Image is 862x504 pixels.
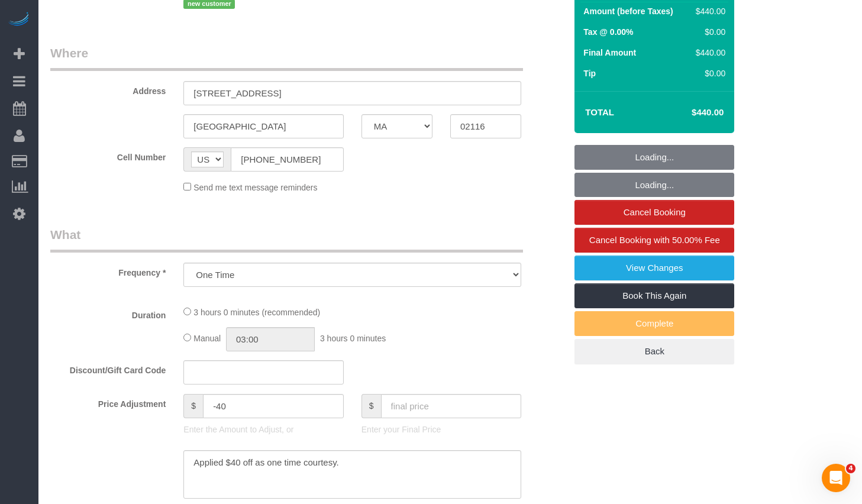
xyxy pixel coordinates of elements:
a: View Changes [574,256,734,280]
input: final price [381,394,522,418]
label: Price Adjustment [41,394,175,410]
input: Cell Number [231,147,343,172]
label: Discount/Gift Card Code [41,360,175,376]
label: Final Amount [583,47,636,59]
iframe: Intercom live chat [822,464,850,492]
span: Manual [193,334,221,343]
span: 3 hours 0 minutes (recommended) [193,308,320,317]
a: Cancel Booking [574,200,734,225]
label: Address [41,81,175,97]
strong: Total [585,107,614,117]
label: Duration [41,305,175,321]
span: 4 [846,464,855,473]
label: Amount (before Taxes) [583,5,673,17]
legend: What [50,226,523,253]
div: $0.00 [691,67,725,79]
a: Back [574,339,734,364]
legend: Where [50,44,523,71]
a: Cancel Booking with 50.00% Fee [574,228,734,253]
label: Cell Number [41,147,175,163]
img: Automaid Logo [7,12,31,28]
div: $0.00 [691,26,725,38]
span: $ [183,394,203,418]
span: Send me text message reminders [193,183,317,192]
span: Cancel Booking with 50.00% Fee [589,235,720,245]
label: Tax @ 0.00% [583,26,633,38]
a: Book This Again [574,283,734,308]
p: Enter your Final Price [361,424,521,435]
div: $440.00 [691,47,725,59]
div: $440.00 [691,5,725,17]
span: $ [361,394,381,418]
h4: $440.00 [656,108,724,118]
label: Frequency * [41,263,175,279]
input: Zip Code [450,114,521,138]
p: Enter the Amount to Adjust, or [183,424,343,435]
span: 3 hours 0 minutes [320,334,386,343]
label: Tip [583,67,596,79]
input: City [183,114,343,138]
